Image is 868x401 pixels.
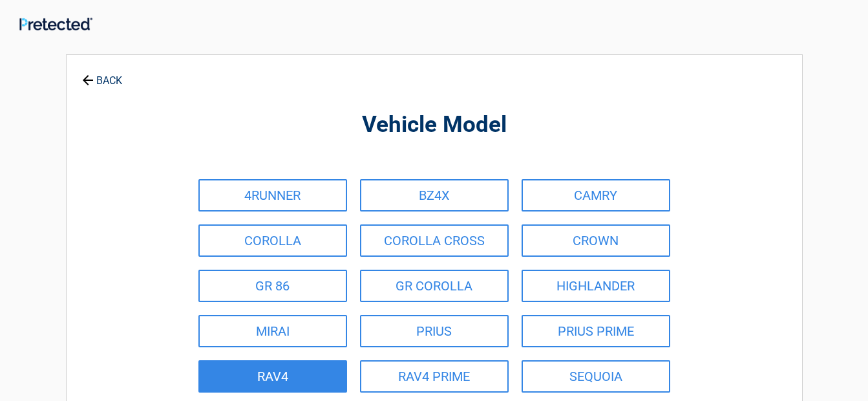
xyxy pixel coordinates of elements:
a: BZ4X [360,179,509,211]
a: RAV4 [198,360,347,393]
a: PRIUS PRIME [522,315,670,347]
h2: Vehicle Model [138,110,731,140]
a: SEQUOIA [522,360,670,393]
a: CROWN [522,224,670,257]
a: RAV4 PRIME [360,360,509,393]
a: COROLLA [198,224,347,257]
a: PRIUS [360,315,509,347]
a: 4RUNNER [198,179,347,211]
a: MIRAI [198,315,347,347]
a: BACK [79,63,125,86]
a: GR COROLLA [360,270,509,302]
a: CAMRY [522,179,670,211]
a: COROLLA CROSS [360,224,509,257]
a: GR 86 [198,270,347,302]
img: Main Logo [19,17,92,30]
a: HIGHLANDER [522,270,670,302]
